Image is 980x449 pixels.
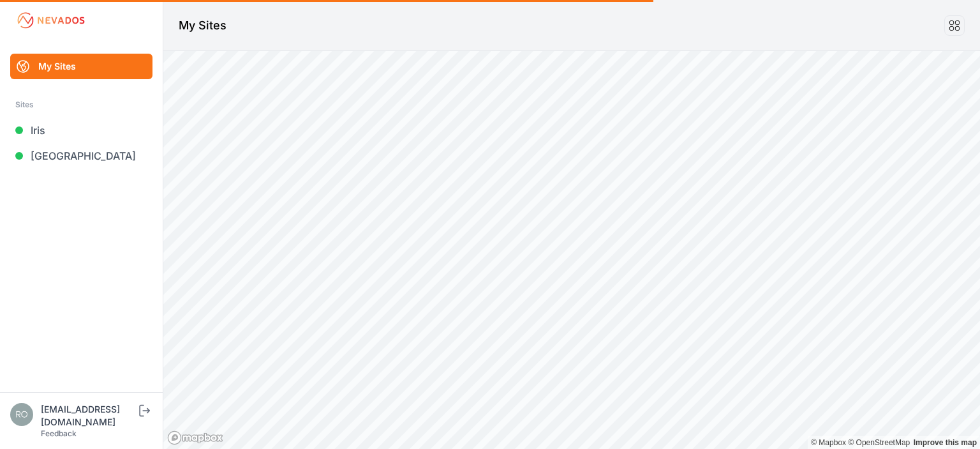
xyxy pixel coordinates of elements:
img: rono@prim.com [10,403,33,426]
h1: My Sites [179,17,226,34]
a: Iris [10,118,152,143]
a: OpenStreetMap [848,438,910,447]
img: Nevados [15,10,87,31]
a: [GEOGRAPHIC_DATA] [10,143,152,169]
a: Mapbox [811,438,846,447]
a: My Sites [10,54,152,79]
a: Mapbox logo [167,430,223,445]
div: Sites [15,97,147,112]
canvas: Map [163,51,980,449]
div: [EMAIL_ADDRESS][DOMAIN_NAME] [41,403,137,429]
a: Map feedback [914,438,977,447]
a: Feedback [41,429,77,438]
